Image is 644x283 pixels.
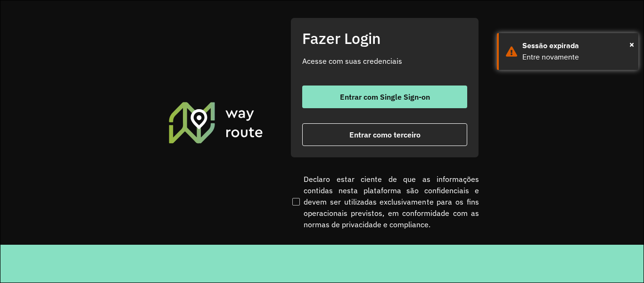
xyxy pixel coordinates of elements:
button: button [302,86,467,108]
span: Entrar com Single Sign-on [340,93,430,101]
span: × [629,37,634,51]
span: Entrar como terceiro [349,131,421,138]
p: Acesse com suas credenciais [302,55,467,67]
div: Entre novamente [522,51,631,63]
div: Sessão expirada [522,40,631,51]
label: Declaro estar ciente de que as informações contidas nesta plataforma são confidenciais e devem se... [290,173,479,230]
h2: Fazer Login [302,29,467,47]
button: Close [629,37,634,51]
img: Roteirizador AmbevTech [167,101,264,144]
button: button [302,123,467,146]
